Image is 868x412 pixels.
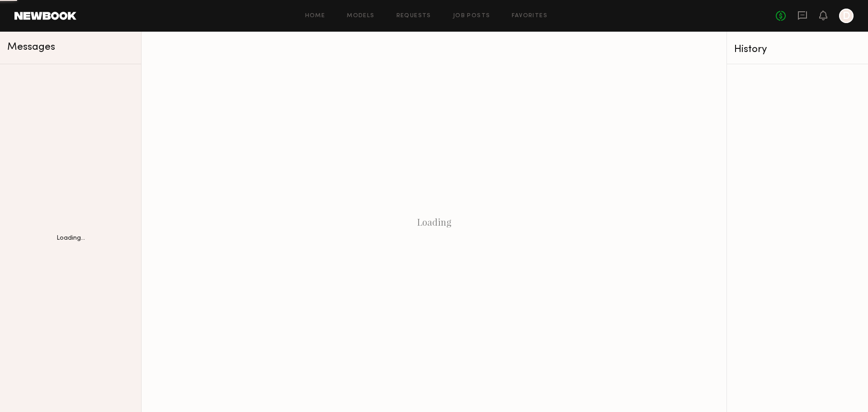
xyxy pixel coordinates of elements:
div: Loading... [57,235,85,242]
span: Messages [7,42,55,52]
div: Loading [142,32,726,412]
a: Models [347,13,374,19]
a: Job Posts [453,13,491,19]
a: Home [305,13,325,19]
a: Favorites [512,13,547,19]
a: D [839,9,854,23]
div: History [734,44,861,55]
a: Requests [396,13,431,19]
